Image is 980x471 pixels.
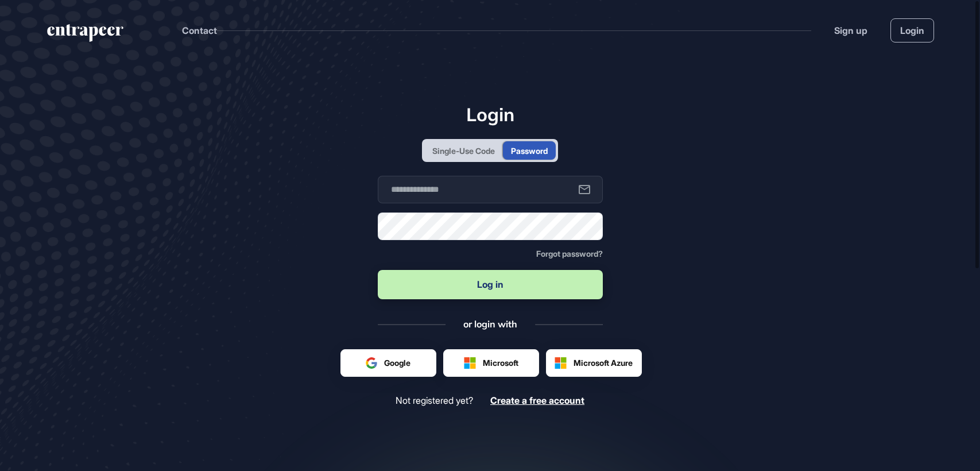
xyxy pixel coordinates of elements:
h1: Login [378,103,603,125]
div: or login with [463,318,517,330]
a: Create a free account [490,395,584,406]
div: Password [511,145,548,157]
div: Single-Use Code [432,145,495,157]
span: Not registered yet? [396,395,473,406]
a: Sign up [834,24,867,37]
a: Forgot password? [536,249,603,258]
a: Login [890,18,934,43]
span: Forgot password? [536,249,603,258]
button: Log in [378,270,603,299]
button: Contact [182,23,217,38]
span: Create a free account [490,395,584,406]
a: entrapeer-logo [46,24,125,46]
